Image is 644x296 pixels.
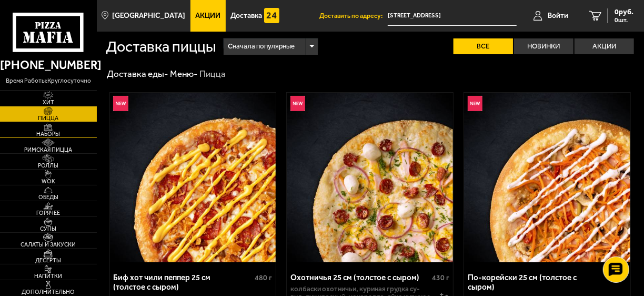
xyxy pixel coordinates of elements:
img: Охотничья 25 см (толстое с сыром) [287,93,453,262]
span: 0 руб. [615,8,633,16]
span: Акции [195,12,220,19]
img: Новинка [290,96,306,111]
label: Новинки [514,38,573,54]
a: НовинкаБиф хот чили пеппер 25 см (толстое с сыром) [110,93,276,262]
div: Охотничья 25 см (толстое с сыром) [290,273,429,282]
div: Биф хот чили пеппер 25 см (толстое с сыром) [113,273,252,292]
span: [GEOGRAPHIC_DATA] [112,12,185,19]
img: По-корейски 25 см (толстое с сыром) [464,93,630,262]
span: 480 г [255,273,273,282]
a: Меню- [170,68,198,79]
span: Доставить по адресу: [319,13,388,19]
div: Пицца [199,68,226,80]
span: Войти [548,12,568,19]
span: Лермонтовский проспект, 37 [388,6,517,26]
img: Новинка [113,96,128,111]
img: 15daf4d41897b9f0e9f617042186c801.svg [264,8,279,23]
a: НовинкаПо-корейски 25 см (толстое с сыром) [464,93,630,262]
label: Акции [575,38,634,54]
div: По-корейски 25 см (толстое с сыром) [468,273,607,292]
img: Биф хот чили пеппер 25 см (толстое с сыром) [110,93,276,262]
span: 430 г [432,273,449,282]
a: НовинкаОхотничья 25 см (толстое с сыром) [287,93,453,262]
label: Все [454,38,513,54]
input: Ваш адрес доставки [388,6,517,26]
img: Новинка [468,96,483,111]
h1: Доставка пиццы [106,39,216,54]
a: Доставка еды- [107,68,168,79]
span: Сначала популярные [228,37,295,56]
span: 0 шт. [615,17,633,23]
span: Доставка [230,12,262,19]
